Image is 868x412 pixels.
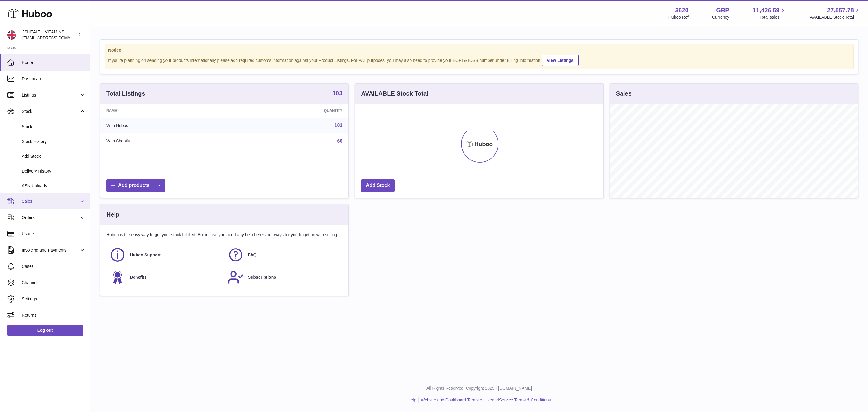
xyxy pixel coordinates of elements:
[22,124,86,130] span: Stock
[106,232,342,238] p: Huboo is the easy way to get your stock fulfilled. But incase you need any help here's our ways f...
[106,211,119,219] h3: Help
[106,179,165,192] a: Add products
[22,247,79,253] span: Invoicing and Payments
[22,296,86,302] span: Settings
[95,385,863,391] p: All Rights Reserved. Copyright 2025 - [DOMAIN_NAME]
[234,104,348,118] th: Quantity
[109,269,222,285] a: Benefits
[337,138,343,144] a: 66
[22,92,79,98] span: Listings
[7,30,16,40] img: internalAdmin-3620@internal.huboo.com
[22,139,86,144] span: Stock History
[675,6,689,14] strong: 3620
[248,252,257,258] span: FAQ
[108,54,850,66] div: If you're planning on sending your products internationally please add required customs informati...
[542,55,579,66] a: View Listings
[22,231,86,237] span: Usage
[759,14,786,20] span: Total sales
[22,183,86,189] span: ASN Uploads
[22,264,86,269] span: Cases
[499,398,551,402] a: Service Terms & Conditions
[22,198,79,204] span: Sales
[810,6,861,20] a: 27,557.78 AVAILABLE Stock Total
[668,14,689,20] div: Huboo Ref
[22,35,89,40] span: [EMAIL_ADDRESS][DOMAIN_NAME]
[408,398,417,402] a: Help
[7,325,83,336] a: Log out
[130,274,146,280] span: Benefits
[361,90,428,98] h3: AVAILABLE Stock Total
[332,90,342,97] a: 103
[22,280,86,286] span: Channels
[248,274,276,280] span: Subscriptions
[827,6,854,14] span: 27,557.78
[22,154,86,159] span: Add Stock
[228,247,340,263] a: FAQ
[100,133,234,149] td: With Shopify
[22,109,79,114] span: Stock
[421,398,492,402] a: Website and Dashboard Terms of Use
[716,6,729,14] strong: GBP
[335,123,343,128] a: 103
[22,215,79,220] span: Orders
[106,90,145,98] h3: Total Listings
[228,269,340,285] a: Subscriptions
[22,168,86,174] span: Delivery History
[22,60,86,65] span: Home
[100,118,234,133] td: With Huboo
[109,247,222,263] a: Huboo Support
[810,14,861,20] span: AVAILABLE Stock Total
[22,312,86,318] span: Returns
[361,179,395,192] a: Add Stock
[712,14,729,20] div: Currency
[130,252,161,258] span: Huboo Support
[753,6,779,14] span: 11,426.59
[22,76,86,82] span: Dashboard
[108,47,850,53] strong: Notice
[100,104,234,118] th: Name
[22,29,77,41] div: JSHEALTH VITAMINS
[753,6,786,20] a: 11,426.59 Total sales
[332,90,342,96] strong: 103
[616,90,632,98] h3: Sales
[419,397,551,403] li: and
